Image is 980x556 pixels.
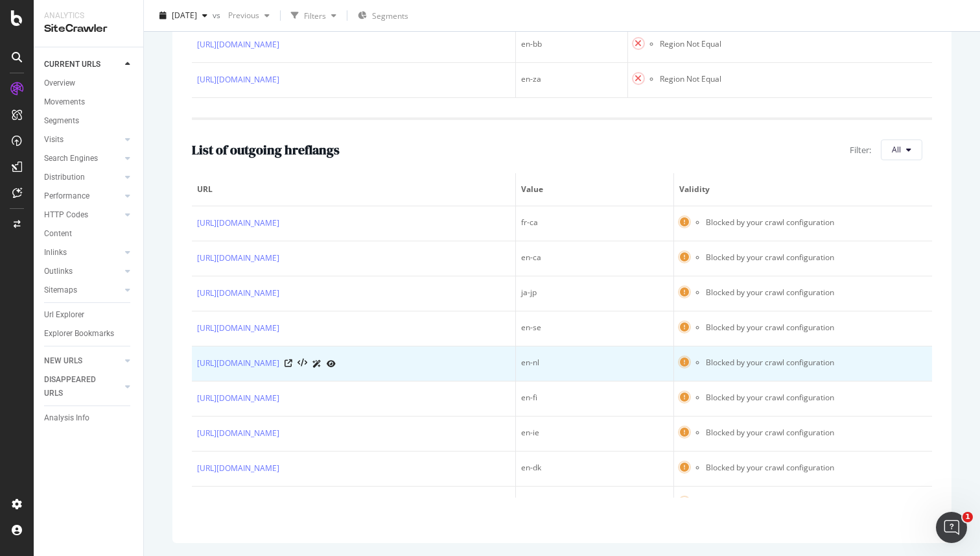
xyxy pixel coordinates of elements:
a: Inlinks [44,246,121,260]
div: Content [44,227,72,241]
a: [URL][DOMAIN_NAME] [197,217,279,230]
div: Sitemaps [44,284,77,297]
a: Sitemaps [44,284,121,297]
button: [DATE] [154,5,213,26]
iframe: Intercom live chat [936,512,967,543]
span: Value [521,184,665,195]
a: Content [44,227,134,241]
td: en-ie [516,417,674,452]
a: [URL][DOMAIN_NAME] [197,497,279,510]
a: [URL][DOMAIN_NAME] [197,357,279,370]
a: Movements [44,95,134,109]
span: 2025 Aug. 1st [172,10,197,21]
button: View HTML Source [297,359,307,368]
td: en-bb [516,28,628,63]
a: [URL][DOMAIN_NAME] [197,392,279,405]
td: en-no [516,487,674,522]
div: Segments [44,114,79,128]
div: Overview [44,77,75,90]
li: Blocked by your crawl configuration [706,497,834,509]
a: Outlinks [44,265,121,278]
a: CURRENT URLS [44,58,121,71]
div: NEW URLS [44,354,82,368]
button: Filters [286,5,342,26]
td: en-fi [516,381,674,417]
div: Distribution [44,171,85,184]
td: en-se [516,311,674,346]
span: Previous [223,10,259,21]
li: Region Not Equal [660,38,721,50]
li: Blocked by your crawl configuration [706,462,834,474]
div: Outlinks [44,265,73,278]
div: HTTP Codes [44,208,88,222]
td: en-za [516,63,628,98]
div: Analytics [44,10,133,21]
span: URL [197,184,507,195]
a: Explorer Bookmarks [44,327,134,341]
div: Visits [44,133,64,147]
div: Filters [304,10,326,21]
div: DISAPPEARED URLS [44,373,110,400]
div: Inlinks [44,246,67,260]
a: [URL][DOMAIN_NAME] [197,287,279,300]
button: Previous [223,5,275,26]
a: AI Url Details [312,357,321,370]
span: All [892,144,901,155]
a: Url Explorer [44,308,134,322]
a: [URL][DOMAIN_NAME] [197,427,279,440]
td: en-nl [516,346,674,381]
li: Blocked by your crawl configuration [706,427,834,439]
a: [URL][DOMAIN_NAME] [197,462,279,475]
td: en-dk [516,452,674,487]
a: Overview [44,77,134,90]
a: HTTP Codes [44,208,121,222]
li: Blocked by your crawl configuration [706,357,834,369]
li: Blocked by your crawl configuration [706,217,834,228]
li: Region Not Equal [660,73,721,85]
a: Distribution [44,171,121,184]
td: fr-ca [516,206,674,241]
span: Segments [372,10,408,21]
a: [URL][DOMAIN_NAME] [197,73,279,86]
div: Movements [44,95,85,109]
span: Validity [679,184,924,195]
a: Segments [44,114,134,128]
div: Analysis Info [44,411,89,425]
div: SiteCrawler [44,21,133,36]
li: Blocked by your crawl configuration [706,287,834,298]
div: CURRENT URLS [44,58,100,71]
a: Visits [44,133,121,147]
td: ja-jp [516,276,674,311]
span: vs [213,10,223,21]
li: Blocked by your crawl configuration [706,392,834,404]
a: DISAPPEARED URLS [44,373,121,400]
a: [URL][DOMAIN_NAME] [197,252,279,265]
li: Blocked by your crawl configuration [706,252,834,263]
a: Visit Online Page [285,359,292,367]
div: Search Engines [44,152,98,165]
td: en-ca [516,241,674,276]
button: All [881,139,922,160]
div: Url Explorer [44,308,84,322]
a: URL Inspection [327,357,336,370]
h2: List of outgoing hreflangs [192,143,340,157]
span: 1 [962,512,973,522]
a: NEW URLS [44,354,121,368]
a: [URL][DOMAIN_NAME] [197,38,279,51]
button: Segments [353,5,414,26]
div: Performance [44,189,89,203]
a: Analysis Info [44,411,134,425]
li: Blocked by your crawl configuration [706,322,834,333]
a: [URL][DOMAIN_NAME] [197,322,279,335]
a: Search Engines [44,152,121,165]
span: Filter: [850,144,871,156]
div: Explorer Bookmarks [44,327,114,341]
a: Performance [44,189,121,203]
